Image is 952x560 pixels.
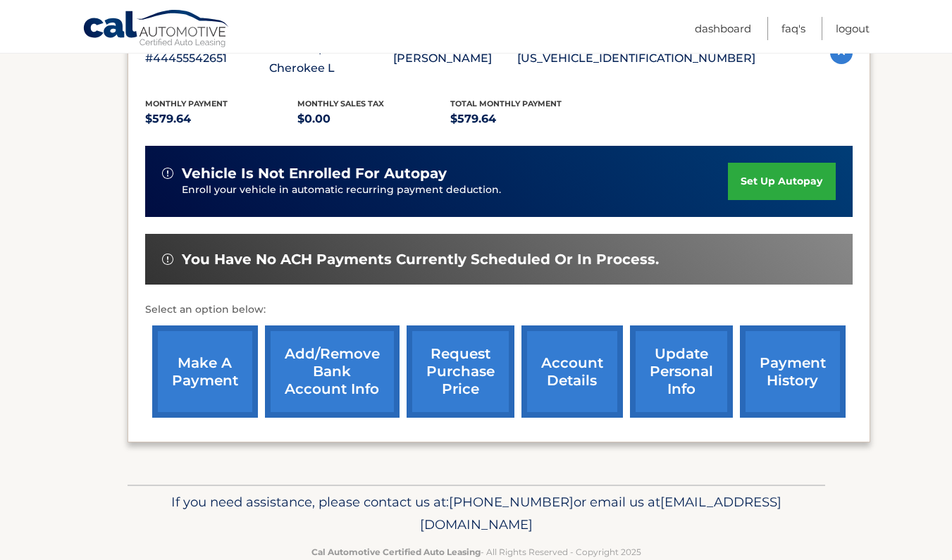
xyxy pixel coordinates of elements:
[265,325,400,418] a: Add/Remove bank account info
[137,491,816,536] p: If you need assistance, please contact us at: or email us at
[182,165,447,182] span: vehicle is not enrolled for autopay
[836,17,870,40] a: Logout
[450,109,603,129] p: $579.64
[630,325,733,418] a: update personal info
[517,49,755,68] p: [US_VEHICLE_IDENTIFICATION_NUMBER]
[393,49,517,68] p: [PERSON_NAME]
[740,325,846,418] a: payment history
[82,9,230,50] a: Cal Automotive
[137,545,816,559] p: - All Rights Reserved - Copyright 2025
[145,109,298,129] p: $579.64
[145,49,269,68] p: #44455542651
[407,325,514,418] a: request purchase price
[182,182,729,198] p: Enroll your vehicle in automatic recurring payment deduction.
[695,17,751,40] a: Dashboard
[145,301,853,318] p: Select an option below:
[297,109,450,129] p: $0.00
[521,325,623,418] a: account details
[182,251,659,268] span: You have no ACH payments currently scheduled or in process.
[297,99,384,108] span: Monthly sales Tax
[145,99,228,108] span: Monthly Payment
[311,547,481,557] strong: Cal Automotive Certified Auto Leasing
[450,99,562,108] span: Total Monthly Payment
[449,494,574,510] span: [PHONE_NUMBER]
[781,17,805,40] a: FAQ's
[152,325,258,418] a: make a payment
[420,494,781,533] span: [EMAIL_ADDRESS][DOMAIN_NAME]
[162,254,173,265] img: alert-white.svg
[269,39,393,78] p: 2023 Jeep Grand Cherokee L
[728,163,835,200] a: set up autopay
[162,168,173,179] img: alert-white.svg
